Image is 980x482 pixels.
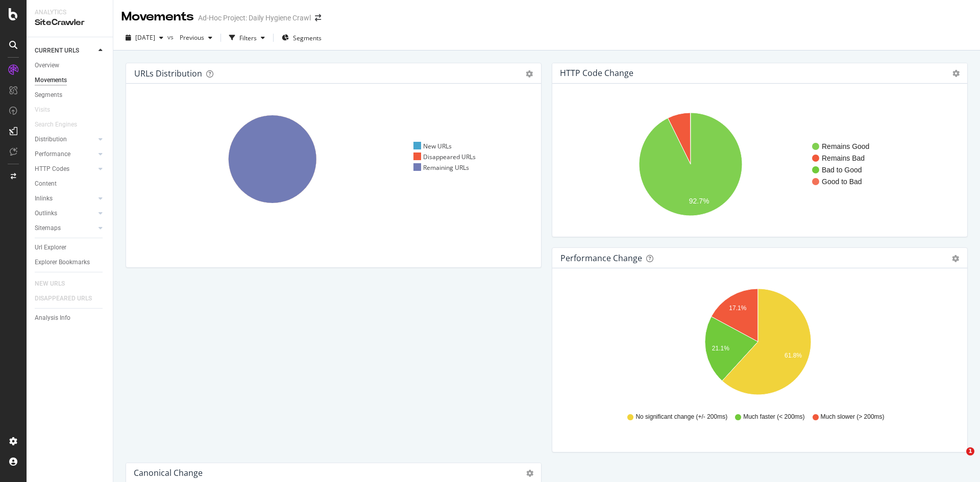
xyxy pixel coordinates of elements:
div: HTTP Codes [35,164,69,174]
text: 61.8% [785,352,802,359]
a: Search Engines [35,119,87,130]
i: Options [952,70,960,77]
span: No significant change (+/- 200ms) [635,413,727,421]
div: Performance [35,149,70,160]
a: Distribution [35,134,95,145]
iframe: Intercom live chat [945,447,970,472]
svg: A chart. [560,100,955,229]
div: Disappeared URLs [413,153,476,161]
div: Overview [35,60,59,71]
div: arrow-right-arrow-left [315,14,321,21]
a: CURRENT URLS [35,45,95,56]
div: CURRENT URLS [35,45,79,56]
div: Visits [35,105,50,115]
text: 92.7% [689,197,709,205]
div: URLs Distribution [134,68,202,79]
div: Remaining URLs [413,163,470,172]
div: Analysis Info [35,313,70,323]
h4: Canonical Change [134,466,203,480]
span: Previous [176,33,204,42]
a: DISAPPEARED URLS [35,293,102,304]
svg: A chart. [560,285,955,403]
div: gear [952,255,959,262]
i: Options [526,470,533,477]
button: Filters [225,30,269,46]
div: Movements [35,75,67,86]
div: Inlinks [35,193,53,204]
div: Content [35,179,57,189]
a: HTTP Codes [35,164,95,174]
a: Explorer Bookmarks [35,257,106,268]
a: Visits [35,105,60,115]
div: Ad-Hoc Project: Daily Hygiene Crawl [198,13,311,23]
a: Inlinks [35,193,95,204]
button: Previous [176,30,216,46]
div: Performance Change [560,253,642,263]
span: vs [167,33,176,41]
div: gear [526,70,533,78]
text: Remains Bad [822,154,865,162]
div: Movements [121,8,194,26]
div: Outlinks [35,208,57,219]
text: 21.1% [712,345,729,352]
text: 17.1% [729,305,746,312]
a: Outlinks [35,208,95,219]
span: Segments [293,34,322,42]
h4: HTTP Code Change [560,66,633,80]
a: Segments [35,90,106,100]
span: 1 [966,447,974,455]
button: Segments [278,30,326,46]
div: Sitemaps [35,223,61,234]
a: Content [35,179,106,189]
a: Url Explorer [35,242,106,253]
a: NEW URLS [35,278,75,289]
a: Movements [35,75,106,86]
button: [DATE] [121,30,167,46]
text: Bad to Good [822,166,862,174]
span: Much faster (< 200ms) [743,413,804,421]
div: New URLs [413,142,452,150]
a: Overview [35,60,106,71]
a: Analysis Info [35,313,106,323]
div: Filters [239,34,257,42]
span: Much slower (> 200ms) [821,413,885,421]
div: NEW URLS [35,278,65,289]
div: Distribution [35,134,67,145]
text: Good to Bad [822,177,862,186]
div: Analytics [35,8,105,17]
div: Segments [35,90,62,100]
a: Performance [35,149,95,160]
div: Search Engines [35,119,77,130]
div: Url Explorer [35,242,66,253]
a: Sitemaps [35,223,95,234]
div: DISAPPEARED URLS [35,293,92,304]
div: SiteCrawler [35,17,105,29]
div: Explorer Bookmarks [35,257,90,268]
span: 2025 Oct. 1st [135,33,155,42]
text: Remains Good [822,142,869,150]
